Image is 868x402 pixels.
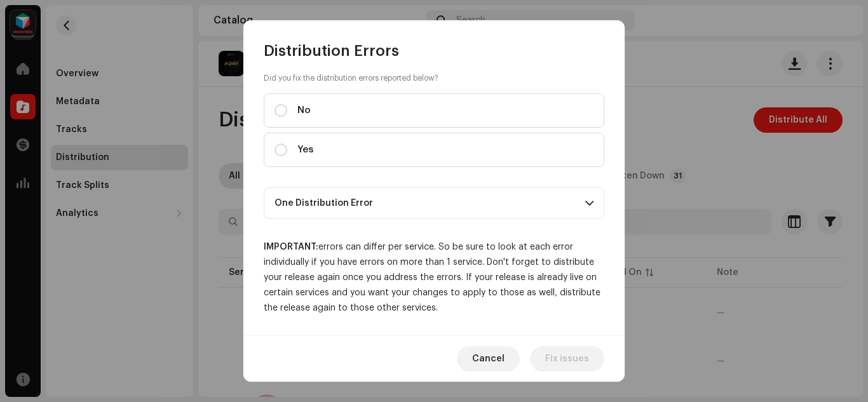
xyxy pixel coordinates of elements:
p-accordion-header: One Distribution Error [264,187,604,219]
span: Cancel [472,346,505,372]
span: Yes [297,143,313,157]
button: Fix issues [530,346,604,372]
span: No [297,104,311,117]
span: Fix issues [545,346,589,372]
label: Did you fix the distribution errors reported below? [264,73,604,83]
button: Cancel [457,346,520,372]
span: Distribution Errors [264,41,399,61]
strong: IMPORTANT: [264,243,318,251]
div: errors can differ per service. So be sure to look at each error individually if you have errors o... [264,239,604,316]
